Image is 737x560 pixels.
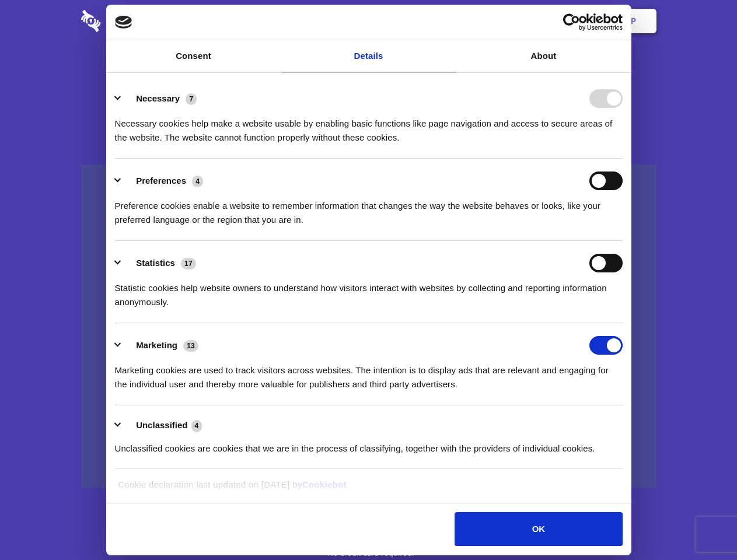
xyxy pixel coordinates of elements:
button: Unclassified (4) [115,418,209,433]
div: Marketing cookies are used to track visitors across websites. The intention is to display ads tha... [115,355,623,391]
img: logo-wordmark-white-trans-d4663122ce5f474addd5e946df7df03e33cb6a1c49d2221995e7729f52c070b2.svg [81,10,181,32]
a: Pricing [343,3,393,39]
a: Cookiebot [302,480,347,489]
label: Preferences [136,176,186,185]
a: Consent [106,40,281,72]
span: 17 [181,258,196,269]
a: Login [529,3,580,39]
a: Wistia video thumbnail [81,164,656,488]
button: Statistics (17) [115,254,204,272]
a: Contact [473,3,527,39]
a: About [456,40,631,72]
a: Details [281,40,456,72]
button: OK [455,512,622,546]
div: Cookie declaration last updated on [DATE] by [109,478,628,501]
div: Statistic cookies help website owners to understand how visitors interact with websites by collec... [115,272,623,309]
div: Unclassified cookies are cookies that we are in the process of classifying, together with the pro... [115,433,623,456]
span: 4 [191,420,202,432]
button: Necessary (7) [115,89,204,108]
div: Preference cookies enable a website to remember information that changes the way the website beha... [115,190,623,227]
button: Marketing (13) [115,336,206,355]
img: logo [115,16,132,29]
h4: Auto-redaction of sensitive data, encrypted data sharing and self-destructing private chats. Shar... [81,106,656,145]
button: Preferences (4) [115,171,211,190]
div: Necessary cookies help make a website usable by enabling basic functions like page navigation and... [115,108,623,145]
label: Marketing [136,340,177,350]
label: Necessary [136,93,180,103]
span: 7 [186,93,197,105]
span: 4 [192,176,203,187]
a: Usercentrics Cookiebot - opens in a new window [521,13,623,31]
h1: Eliminate Slack Data Loss. [81,52,656,94]
iframe: Drift Widget Chat Controller [679,502,723,546]
span: 13 [183,340,198,352]
label: Statistics [136,258,175,268]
